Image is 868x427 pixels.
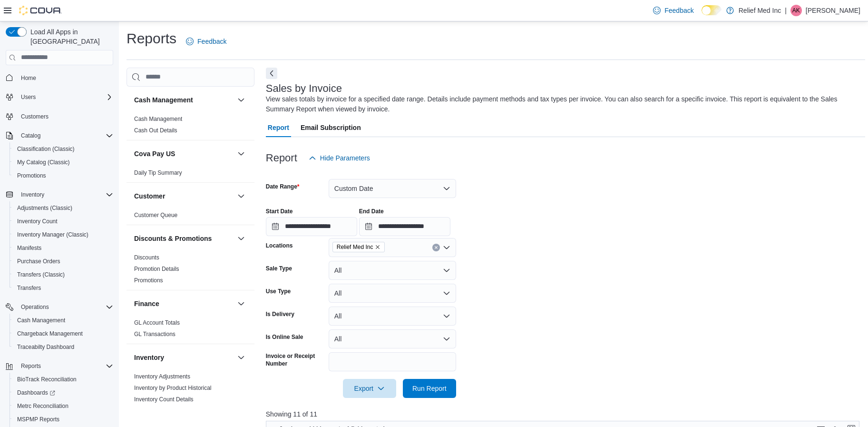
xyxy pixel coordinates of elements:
[134,149,234,159] button: Cova Pay US
[21,132,40,139] span: Catalog
[349,379,390,398] span: Export
[134,116,182,122] a: Cash Management
[266,409,865,419] p: Showing 11 of 11
[134,149,175,159] h3: Cova Pay US
[134,234,234,243] button: Discounts & Promotions
[10,327,117,340] button: Chargeback Management
[13,170,50,181] a: Promotions
[17,376,77,383] span: BioTrack Reconciliation
[17,130,113,141] span: Catalog
[17,172,46,179] span: Promotions
[17,258,60,265] span: Purchase Orders
[134,95,234,105] button: Cash Management
[266,288,291,295] label: Use Type
[134,277,163,284] a: Promotions
[13,387,59,398] a: Dashboards
[17,72,113,84] span: Home
[134,254,159,261] a: Discounts
[13,157,113,168] span: My Catalog (Classic)
[134,319,180,327] span: GL Account Totals
[13,387,113,398] span: Dashboards
[127,29,176,48] h1: Reports
[2,109,117,123] button: Customers
[17,271,65,278] span: Transfers (Classic)
[17,204,72,212] span: Adjustments (Classic)
[134,331,176,338] a: GL Transactions
[10,413,117,426] button: MSPMP Reports
[10,386,117,399] a: Dashboards
[320,153,370,163] span: Hide Parameters
[13,202,113,214] span: Adjustments (Classic)
[134,127,177,134] a: Cash Out Details
[2,129,117,142] button: Catalog
[10,399,117,413] button: Metrc Reconciliation
[17,91,113,103] span: Users
[134,191,165,201] h3: Customer
[13,400,113,412] span: Metrc Reconciliation
[17,111,52,122] a: Customers
[182,32,230,51] a: Feedback
[359,217,450,236] input: Press the down key to open a popover containing a calendar.
[134,373,190,380] a: Inventory Adjustments
[134,319,180,326] a: GL Account Totals
[13,282,113,294] span: Transfers
[13,269,68,280] a: Transfers (Classic)
[343,379,396,398] button: Export
[329,179,456,198] button: Custom Date
[10,241,117,255] button: Manifests
[17,389,55,397] span: Dashboards
[134,384,212,392] span: Inventory by Product Historical
[10,340,117,354] button: Traceabilty Dashboard
[332,242,385,252] span: Relief Med Inc
[17,244,41,252] span: Manifests
[13,269,113,280] span: Transfers (Classic)
[235,352,247,363] button: Inventory
[806,5,860,16] p: [PERSON_NAME]
[266,68,277,79] button: Next
[134,385,212,391] a: Inventory by Product Historical
[266,217,357,236] input: Press the down key to open a popover containing a calendar.
[266,310,294,318] label: Is Delivery
[13,315,69,326] a: Cash Management
[17,360,45,372] button: Reports
[134,95,193,105] h3: Cash Management
[305,149,374,168] button: Hide Parameters
[17,91,39,103] button: Users
[127,167,254,182] div: Cova Pay US
[17,159,70,166] span: My Catalog (Classic)
[21,303,49,311] span: Operations
[21,191,44,199] span: Inventory
[134,191,234,201] button: Customer
[266,265,292,272] label: Sale Type
[134,330,176,338] span: GL Transactions
[649,1,697,20] a: Feedback
[17,284,41,292] span: Transfers
[17,416,59,423] span: MSPMP Reports
[10,156,117,169] button: My Catalog (Classic)
[17,301,53,313] button: Operations
[17,110,113,122] span: Customers
[2,90,117,104] button: Users
[10,281,117,295] button: Transfers
[266,242,293,249] label: Locations
[235,298,247,309] button: Finance
[134,396,194,403] span: Inventory Count Details
[2,300,117,314] button: Operations
[13,282,45,294] a: Transfers
[13,229,92,240] a: Inventory Manager (Classic)
[2,71,117,85] button: Home
[134,211,177,219] span: Customer Queue
[17,189,48,200] button: Inventory
[21,113,49,120] span: Customers
[17,231,88,238] span: Inventory Manager (Classic)
[432,244,440,251] button: Clear input
[134,299,234,308] button: Finance
[21,93,36,101] span: Users
[266,83,342,94] h3: Sales by Invoice
[13,341,78,353] a: Traceabilty Dashboard
[134,266,179,272] a: Promotion Details
[13,170,113,181] span: Promotions
[127,252,254,290] div: Discounts & Promotions
[134,169,182,177] span: Daily Tip Summary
